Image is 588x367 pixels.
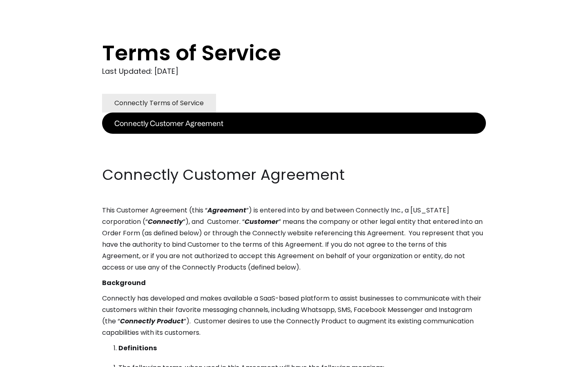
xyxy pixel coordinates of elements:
[120,316,184,326] em: Connectly Product
[16,353,49,364] ul: Language list
[118,343,157,353] strong: Definitions
[102,278,146,287] strong: Background
[102,293,486,338] p: Connectly has developed and makes available a SaaS-based platform to assist businesses to communi...
[245,217,278,226] em: Customer
[148,217,183,226] em: Connectly
[207,206,246,215] em: Agreement
[102,149,486,161] p: ‍
[8,352,49,364] aside: Language selected: English
[114,97,204,109] div: Connectly Terms of Service
[102,41,453,65] h1: Terms of Service
[102,205,486,273] p: This Customer Agreement (this “ ”) is entered into by and between Connectly Inc., a [US_STATE] co...
[114,117,223,129] div: Connectly Customer Agreement
[102,65,486,77] div: Last Updated: [DATE]
[102,134,486,145] p: ‍
[102,165,486,185] h2: Connectly Customer Agreement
